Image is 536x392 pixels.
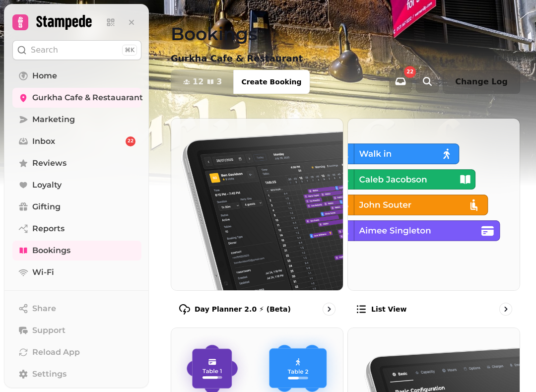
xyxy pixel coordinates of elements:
button: Reload App [12,342,141,362]
a: Loyalty [12,175,141,195]
button: Create Booking [233,70,309,94]
span: Wi-Fi [32,266,54,278]
a: Marketing [12,110,141,130]
button: Change Log [443,70,520,94]
span: Reports [32,223,65,235]
a: Home [12,66,141,86]
p: List view [371,304,406,314]
button: 123 [171,70,234,94]
a: Wi-Fi [12,262,141,282]
p: Search [31,44,58,56]
button: Share [12,299,141,319]
a: List viewList view [347,118,520,324]
span: Bookings [32,245,70,257]
span: Gifting [32,201,61,213]
button: Support [12,321,141,340]
span: Reviews [32,157,67,169]
p: Day Planner 2.0 ⚡ (Beta) [195,304,291,314]
span: Support [32,325,66,336]
span: Marketing [32,114,75,126]
a: Gifting [12,197,141,217]
span: Settings [32,368,67,380]
a: Gurkha Cafe & Restauarant [12,88,141,108]
span: 3 [216,78,222,86]
div: ⌘K [122,45,137,56]
span: Share [32,303,56,315]
img: List view [348,119,520,290]
span: Inbox [32,135,55,147]
span: Home [32,70,57,82]
a: Day Planner 2.0 ⚡ (Beta)Day Planner 2.0 ⚡ (Beta) [171,118,343,324]
span: 22 [406,69,413,74]
span: Gurkha Cafe & Restauarant [32,92,143,104]
button: Search⌘K [12,40,141,60]
a: Bookings [12,241,141,261]
span: Reload App [32,346,80,358]
p: Gurkha Cafe & Restaurant [171,52,303,65]
span: Loyalty [32,179,62,191]
a: Reports [12,219,141,239]
a: Reviews [12,153,141,173]
span: 12 [193,78,203,86]
span: Create Booking [241,78,301,85]
svg: go to [501,304,511,314]
p: [DATE] [494,54,520,64]
img: Day Planner 2.0 ⚡ (Beta) [171,119,343,290]
span: Change Log [455,78,508,86]
a: Settings [12,364,141,384]
svg: go to [324,304,334,314]
span: 22 [128,138,134,145]
a: Inbox22 [12,131,141,151]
